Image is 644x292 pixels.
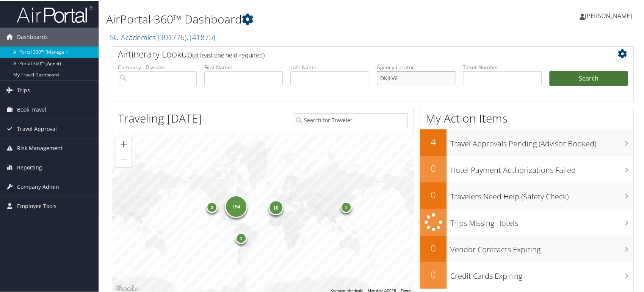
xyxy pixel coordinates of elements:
label: Last Name: [290,63,369,70]
a: 0Travelers Need Help (Safety Check) [420,182,633,208]
label: First Name: [204,63,283,70]
h1: My Action Items [420,110,633,126]
h3: Travelers Need Help (Safety Check) [450,187,633,201]
h1: AirPortal 360™ Dashboard [106,11,462,26]
span: (at least one field required) [192,50,265,59]
label: Agency Locator: [377,63,456,70]
h2: 4 [420,135,447,148]
span: Employee Tools [17,196,56,215]
h3: Vendor Contracts Expiring [450,240,633,254]
div: 2 [207,201,218,212]
span: Trips [17,80,30,99]
a: Terms (opens in new tab) [401,288,411,292]
div: 1 [235,231,247,243]
h2: 0 [420,241,447,254]
h1: Traveling [DATE] [118,110,202,126]
img: airportal-logo.png [17,5,92,23]
h2: Airtinerary Lookup [118,47,584,60]
a: LSU Academics [106,31,215,42]
h3: Trips Missing Hotels [450,213,633,228]
h2: 0 [420,188,447,200]
h2: 0 [420,267,447,280]
label: Company - Division: [118,63,197,70]
span: Risk Management [17,138,63,157]
span: Reporting [17,157,42,176]
h2: 0 [420,161,447,174]
a: Trips Missing Hotels [420,208,633,235]
div: 10 [268,199,284,214]
a: 0Vendor Contracts Expiring [420,235,633,261]
span: Travel Approval [17,119,57,138]
div: 154 [225,194,248,217]
h3: Hotel Payment Authorizations Failed [450,160,633,175]
span: Dashboards [17,27,48,46]
a: 4Travel Approvals Pending (Advisor Booked) [420,129,633,155]
span: Company Admin [17,177,59,196]
label: Ticket Number: [463,63,542,70]
a: [PERSON_NAME] [580,4,639,26]
h3: Travel Approvals Pending (Advisor Booked) [450,134,633,148]
div: 1 [340,201,352,212]
a: 0Credit Cards Expiring [420,261,633,288]
span: Map data ©2025 [368,288,396,292]
h3: Credit Cards Expiring [450,266,633,281]
span: [PERSON_NAME] [585,11,632,19]
span: Book Travel [17,99,46,118]
button: Zoom in [116,136,131,151]
span: ( 301776 ) [158,31,186,42]
a: 0Hotel Payment Authorizations Failed [420,155,633,182]
button: Zoom out [116,151,131,166]
span: , [ 41875 ] [186,31,215,42]
button: Search [549,70,628,85]
input: Search for Traveler [294,112,408,126]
